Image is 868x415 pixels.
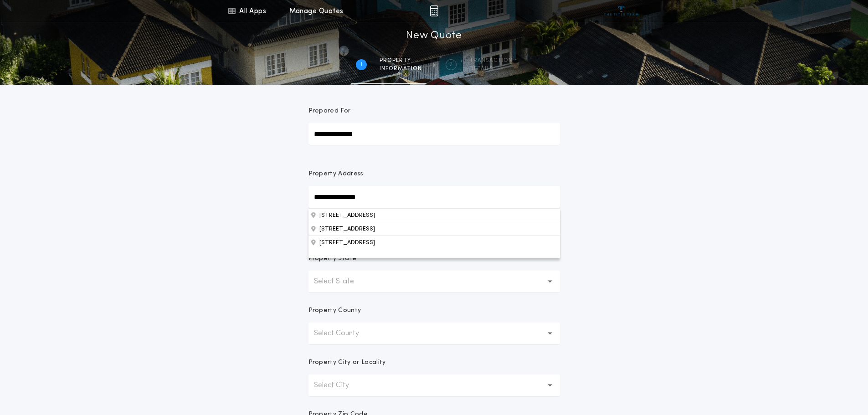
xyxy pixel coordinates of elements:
p: Select State [314,276,369,287]
button: Property Address[STREET_ADDRESS][STREET_ADDRESS] [308,222,560,236]
p: Select City [314,380,364,391]
h2: 1 [360,61,362,68]
button: Property Address[STREET_ADDRESS][STREET_ADDRESS] [308,208,560,222]
p: Select County [314,328,374,339]
span: details [469,65,513,72]
span: Property [380,57,422,64]
span: information [380,65,422,72]
img: img [430,5,438,16]
input: Prepared For [308,123,560,145]
button: Select State [308,271,560,292]
p: Prepared For [308,107,351,116]
img: vs-icon [604,6,638,15]
h1: New Quote [406,29,462,43]
span: Transaction [469,57,513,64]
button: Select City [308,374,560,396]
p: Property Address [308,169,560,179]
button: Property Address[STREET_ADDRESS][STREET_ADDRESS] [308,236,560,249]
p: Property State [308,254,356,263]
p: Property County [308,306,361,315]
button: Select County [308,323,560,344]
p: Property City or Locality [308,358,386,367]
h2: 2 [449,61,452,68]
